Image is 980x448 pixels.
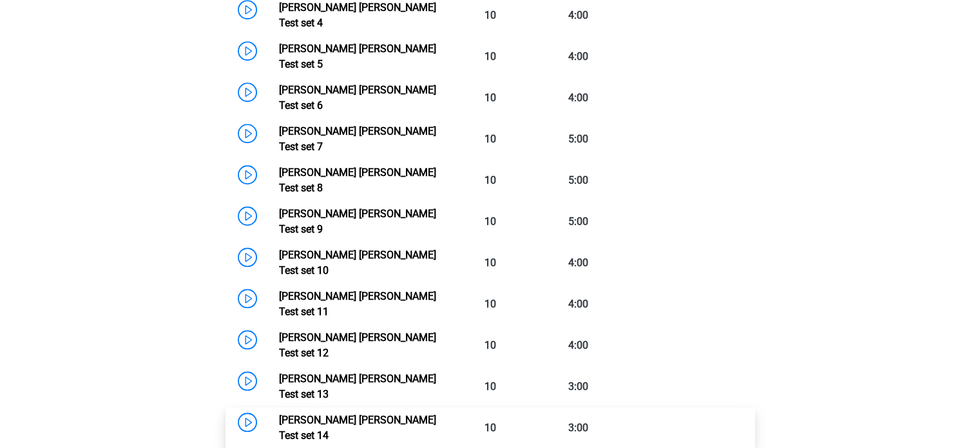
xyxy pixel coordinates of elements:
a: [PERSON_NAME] [PERSON_NAME] Test set 9 [279,208,436,235]
a: [PERSON_NAME] [PERSON_NAME] Test set 6 [279,84,436,112]
a: [PERSON_NAME] [PERSON_NAME] Test set 13 [279,373,436,400]
a: [PERSON_NAME] [PERSON_NAME] Test set 7 [279,125,436,153]
a: [PERSON_NAME] [PERSON_NAME] Test set 10 [279,249,436,277]
a: [PERSON_NAME] [PERSON_NAME] Test set 8 [279,166,436,194]
a: [PERSON_NAME] [PERSON_NAME] Test set 11 [279,290,436,318]
a: [PERSON_NAME] [PERSON_NAME] Test set 12 [279,331,436,359]
a: [PERSON_NAME] [PERSON_NAME] Test set 14 [279,414,436,442]
a: [PERSON_NAME] [PERSON_NAME] Test set 5 [279,43,436,70]
a: [PERSON_NAME] [PERSON_NAME] Test set 4 [279,1,436,29]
